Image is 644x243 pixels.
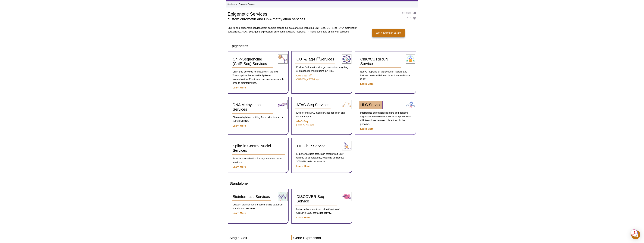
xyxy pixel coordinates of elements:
[360,127,373,130] a: Learn More
[228,17,399,21] h2: custom chromatin and DNA methylation services
[295,152,348,163] p: Experience ultra-fast, high-throughput ChIP with up to 96 reactions, requiring as little as 300K-...
[233,86,246,89] a: Learn More
[232,115,285,123] p: DNA methylation profiling from cells, tissue, or extracted DNA.
[236,3,237,5] li: »
[360,82,373,85] a: Learn More
[402,11,416,15] a: Feedback
[402,16,416,20] a: Print
[233,144,271,152] span: Spike-in Control Nuclei Services
[296,124,314,126] a: Fixed ATAC-Seq
[233,195,270,199] span: Bioinformatic Services
[295,101,331,109] a: ATAC-Seq Services
[342,141,351,150] img: TIP-ChIP Service
[342,54,351,64] img: CUT&Tag-IT® Services
[296,74,312,77] a: CUT&Tag-IT®
[295,111,348,118] p: End-to-end ATAC-Seq services for fresh and fixed samples.
[233,57,267,66] span: ChIP-Sequencing (ChIP-Seq) Services
[232,142,285,155] a: Spike-in Control Nuclei Services
[239,3,255,5] li: Epigenetic Services
[228,43,416,48] h2: Epigenetics
[360,57,388,66] span: ChIC/CUT&RUN Service
[310,74,312,76] sup: ®
[232,55,274,68] a: ChIP-Sequencing (ChIP-Seq) Services
[232,203,285,210] p: Custom bioinformatic analysis using data from our kits and services.
[228,235,289,240] h2: Single-Cell
[296,78,319,81] a: CUT&Tag-IT®R-loop
[228,3,235,6] a: Services
[233,165,246,168] a: Learn More
[295,65,348,73] p: End-to-End services for genome-wide targeting of epigenetic marks using pA-Tn5.
[295,207,348,215] p: Universal and unbiased identification of CRISPR-Cas9 off-target activity.
[297,57,334,61] span: CUT&Tag-IT Services
[359,55,401,68] a: ChIC/CUT&RUN Service
[297,195,324,203] span: DISCOVER-Seq Service
[278,100,287,109] img: DNA Methylation Services
[228,11,399,17] h1: Epigenetic Services
[232,193,271,201] a: Bioinformatic Services
[342,100,351,109] img: ATAC-Seq Services
[233,103,261,111] span: DNA Methylation Services
[359,111,412,126] p: Interrogate chromatin structure and genome organization within the 3D nuclear space. Map all inte...
[228,181,416,186] h2: Standalone
[278,192,287,201] img: Bioinformatic Services
[233,212,246,214] a: Learn More
[406,100,415,109] img: Hi-C Service
[296,120,308,123] a: ATAC-Seq
[372,29,405,37] a: Get a Services Quote
[296,165,310,168] a: Learn More
[232,101,274,114] a: DNA Methylation Services
[342,192,351,201] img: DISCOVER-Seq Service
[228,26,358,34] p: End-to-end epigenetic services from sample prep to full data analysis including ChIP-Seq, CUT&Tag...
[296,216,310,219] a: Learn More
[295,142,327,150] a: TIP-ChIP Service
[295,55,335,63] a: CUT&Tag-IT®Services
[295,193,337,205] a: DISCOVER-Seq Service
[317,56,320,60] sup: ®
[360,103,381,107] span: Hi-C Service
[278,54,287,64] img: ChIP-Seq Services
[359,70,412,81] p: Native mapping of transcription factors and histone marks with lower input than traditional ChIP.
[297,103,329,107] span: ATAC-Seq Services
[233,124,246,127] a: Learn More
[291,235,352,240] h2: Gene Expression
[310,77,312,80] sup: ®
[232,70,285,85] p: ChIP-Seq services for Histone PTMs and Transcription Factors with Spike-In Normalization. End-to-...
[232,157,285,164] p: Sample normalization for tagmentation based services.
[359,101,382,109] a: Hi-C Service
[406,54,415,64] img: ChIC/CUT&RUN Service
[297,144,325,148] span: TIP-ChIP Service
